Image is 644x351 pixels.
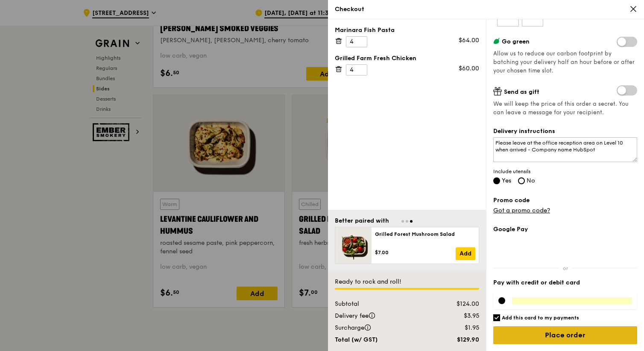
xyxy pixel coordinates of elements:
iframe: Secure card payment input frame [512,297,632,304]
span: Include utensils [493,168,637,175]
div: $3.95 [433,312,484,320]
div: $60.00 [459,64,479,73]
span: Go to slide 3 [410,220,413,223]
div: $64.00 [459,36,479,45]
div: Grilled Farm Fresh Chicken [335,54,479,63]
input: No [518,177,525,184]
iframe: Secure payment button frame [493,239,637,258]
a: Got a promo code? [493,207,550,214]
span: Allow us to reduce our carbon footprint by batching your delivery half an hour before or after yo... [493,50,635,74]
span: We will keep the price of this order a secret. You can leave a message for your recipient. [493,100,637,117]
div: $124.00 [433,300,484,308]
input: Yes [493,177,500,184]
span: Send as gift [504,88,539,96]
div: Checkout [335,5,637,14]
div: $129.90 [433,336,484,344]
input: Add this card to my payments [493,314,500,321]
div: Delivery fee [330,312,433,320]
div: Total (w/ GST) [330,336,433,344]
h6: Add this card to my payments [502,314,579,321]
input: Place order [493,326,637,344]
span: Go green [502,38,530,45]
label: Promo code [493,196,637,205]
div: Marinara Fish Pasta [335,26,479,35]
label: Delivery instructions [493,127,637,136]
div: Ready to rock and roll! [335,278,479,286]
span: Yes [502,177,511,184]
label: Google Pay [493,225,637,234]
span: No [527,177,535,184]
div: Subtotal [330,300,433,308]
span: Go to slide 2 [406,220,408,223]
div: Grilled Forest Mushroom Salad [375,231,475,238]
div: $7.00 [375,249,456,256]
a: Add [456,247,475,260]
div: Better paired with [335,217,389,225]
label: Pay with credit or debit card [493,278,637,287]
div: Surcharge [330,324,433,332]
span: Go to slide 1 [401,220,404,223]
div: $1.95 [433,324,484,332]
